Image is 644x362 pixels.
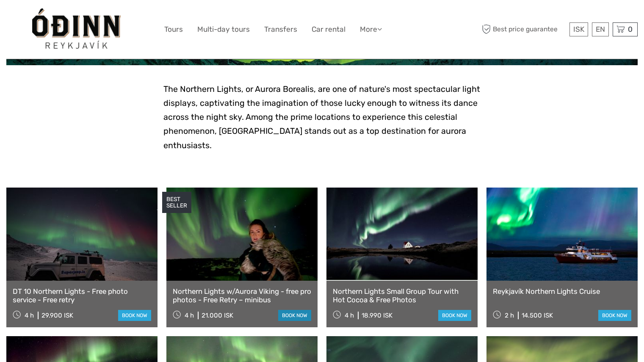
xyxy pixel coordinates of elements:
[362,312,392,319] div: 18.990 ISK
[202,312,233,319] div: 21.000 ISK
[598,310,631,321] a: book now
[12,15,96,22] p: We're away right now. Please check back later!
[312,23,345,36] a: Car rental
[185,312,194,319] span: 4 h
[41,312,73,319] div: 29.900 ISK
[197,23,250,36] a: Multi-day tours
[13,287,151,304] a: DT 10 Northern Lights - Free photo service - Free retry
[118,310,151,321] a: book now
[264,23,297,36] a: Transfers
[164,23,183,36] a: Tours
[592,22,609,36] div: EN
[627,25,634,33] span: 0
[438,310,471,321] a: book now
[493,287,631,296] a: Reykjavík Northern Lights Cruise
[333,287,471,304] a: Northern Lights Small Group Tour with Hot Cocoa & Free Photos
[30,6,122,53] img: General Info:
[25,312,34,319] span: 4 h
[480,22,567,36] span: Best price guarantee
[345,312,354,319] span: 4 h
[162,192,191,213] div: BEST SELLER
[97,13,108,23] button: Open LiveChat chat widget
[573,25,584,33] span: ISK
[505,312,514,319] span: 2 h
[278,310,311,321] a: book now
[360,23,382,36] a: More
[522,312,553,319] div: 14.500 ISK
[173,287,311,304] a: Northern Lights w/Aurora Viking - free pro photos - Free Retry – minibus
[163,84,480,150] span: The Northern Lights, or Aurora Borealis, are one of nature's most spectacular light displays, cap...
